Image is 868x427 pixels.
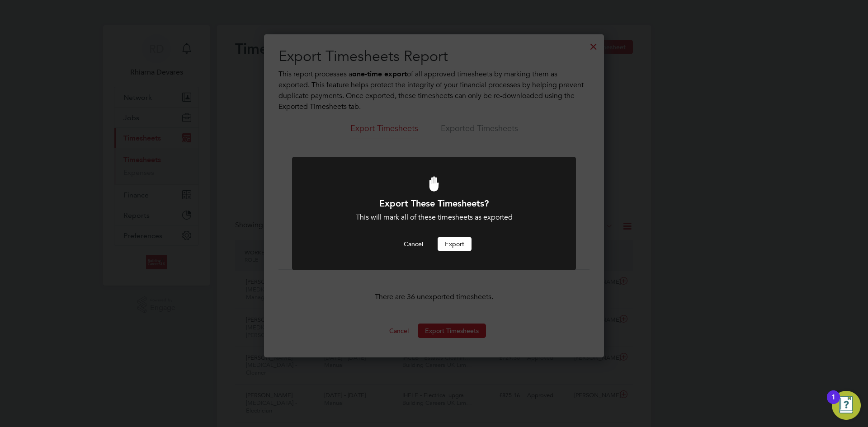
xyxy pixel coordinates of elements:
button: Open Resource Center, 1 new notification [832,391,861,420]
h1: Export These Timesheets? [316,197,552,209]
div: This will mark all of these timesheets as exported [316,213,552,222]
button: Cancel [396,237,430,251]
button: Export [438,237,472,251]
div: 1 [831,397,835,409]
